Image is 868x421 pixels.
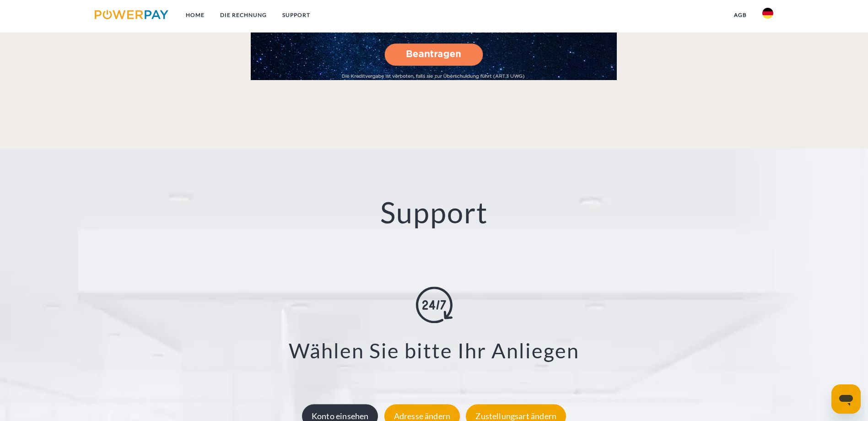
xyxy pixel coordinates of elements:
[95,10,168,19] img: logo-powerpay.svg
[212,7,275,23] a: DIE RECHNUNG
[55,338,813,363] h3: Wählen Sie bitte Ihr Anliegen
[726,7,755,23] a: agb
[831,384,861,414] iframe: Schaltfläche zum Öffnen des Messaging-Fensters
[275,7,318,23] a: SUPPORT
[762,8,773,19] img: de
[416,286,453,323] img: online-shopping.svg
[464,411,568,421] a: Zustellungsart ändern
[178,7,212,23] a: Home
[382,411,463,421] a: Adresse ändern
[300,411,381,421] a: Konto einsehen
[43,194,825,231] h2: Support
